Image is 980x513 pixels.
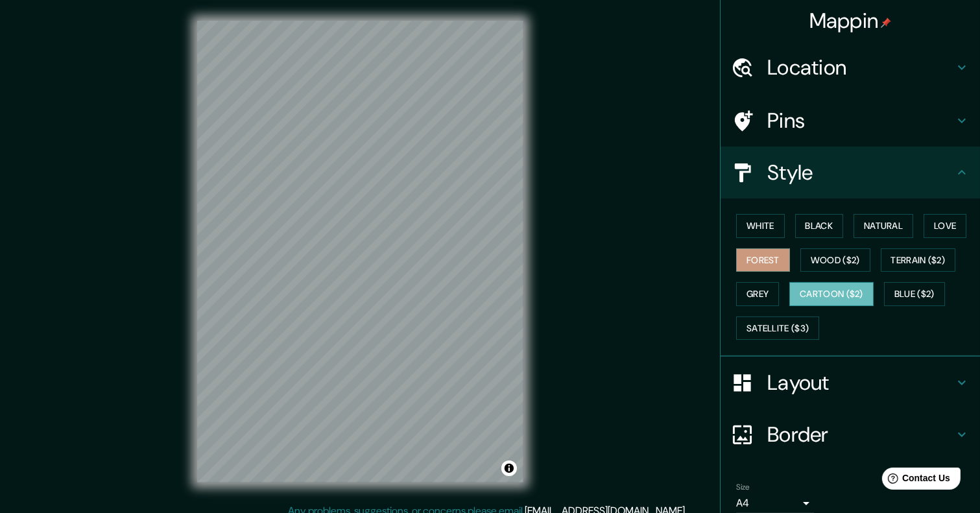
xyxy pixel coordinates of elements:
[736,316,819,340] button: Satellite ($3)
[721,42,980,93] div: Location
[865,462,966,499] iframe: Help widget launcher
[721,147,980,198] div: Style
[795,214,844,238] button: Black
[721,357,980,409] div: Layout
[736,248,790,272] button: Forest
[789,282,874,306] button: Cartoon ($2)
[809,8,892,34] h4: Mappin
[767,370,954,396] h4: Layout
[767,54,954,80] h4: Location
[767,422,954,447] h4: Border
[800,248,870,272] button: Wood ($2)
[924,214,966,238] button: Love
[721,95,980,147] div: Pins
[767,108,954,134] h4: Pins
[721,409,980,460] div: Border
[197,21,523,483] canvas: Map
[501,460,517,476] button: Toggle attribution
[881,18,891,28] img: pin-icon.png
[881,248,956,272] button: Terrain ($2)
[854,214,913,238] button: Natural
[736,482,750,493] label: Size
[736,214,785,238] button: White
[767,160,954,185] h4: Style
[736,282,779,306] button: Grey
[884,282,945,306] button: Blue ($2)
